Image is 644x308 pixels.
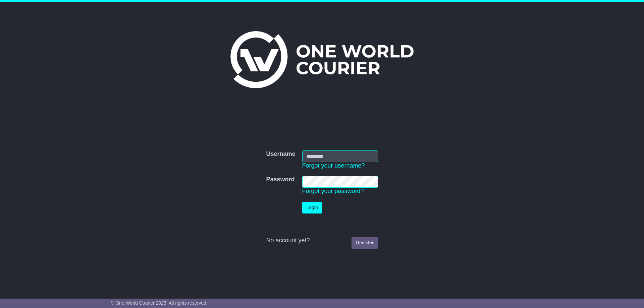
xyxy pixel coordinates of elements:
label: Username [266,150,295,158]
a: Forgot your password? [302,188,364,194]
a: Register [352,237,378,249]
button: Login [302,202,322,213]
img: One World [230,31,414,88]
a: Forgot your username? [302,162,365,169]
span: © One World Courier 2025. All rights reserved. [111,300,208,306]
label: Password [266,176,294,183]
div: No account yet? [266,237,378,244]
